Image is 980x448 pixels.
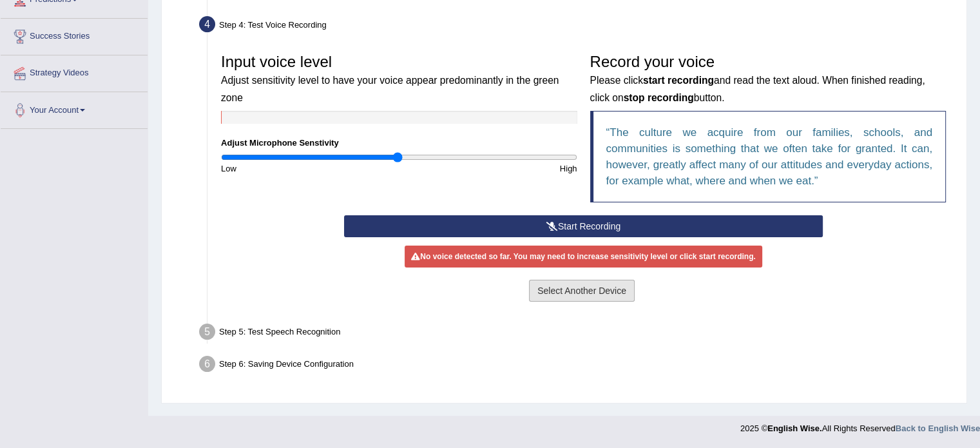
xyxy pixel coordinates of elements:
[1,19,148,51] a: Success Stories
[193,12,961,41] div: Step 4: Test Voice Recording
[1,55,148,88] a: Strategy Videos
[740,416,980,434] div: 2025 © All Rights Reserved
[624,92,694,103] b: stop recording
[590,75,925,102] small: Please click and read the text aloud. When finished reading, click on button.
[1,92,148,124] a: Your Account
[896,424,980,433] a: Back to English Wise
[590,54,946,104] h3: Record your voice
[767,424,821,433] strong: English Wise.
[344,215,823,237] button: Start Recording
[221,54,577,104] h3: Input voice level
[606,126,933,187] q: The culture we acquire from our families, schools, and communities is something that we often tak...
[405,246,762,268] div: No voice detected so far. You may need to increase sensitivity level or click start recording.
[221,75,559,102] small: Adjust sensitivity level to have your voice appear predominantly in the green zone
[399,162,583,175] div: High
[529,280,635,302] button: Select Another Device
[215,162,399,175] div: Low
[193,352,961,380] div: Step 6: Saving Device Configuration
[193,320,961,348] div: Step 5: Test Speech Recognition
[221,137,339,149] label: Adjust Microphone Senstivity
[643,75,714,86] b: start recording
